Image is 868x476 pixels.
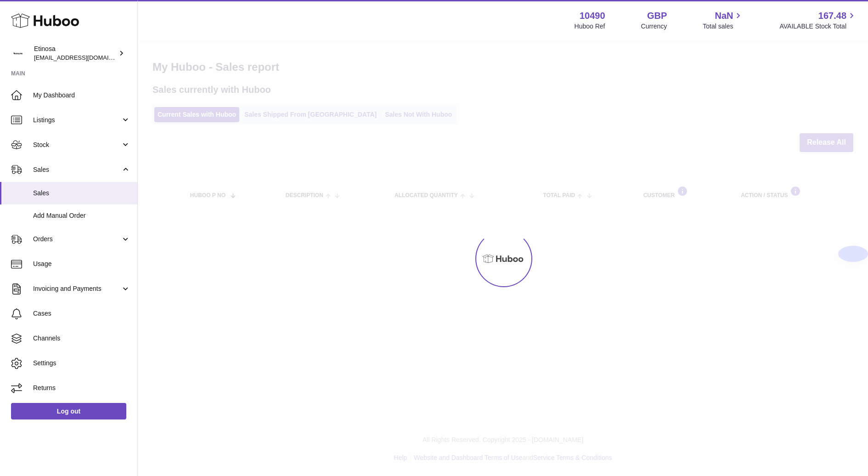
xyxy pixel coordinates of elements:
span: Usage [33,260,130,268]
a: Log out [11,403,126,419]
span: Sales [33,189,130,198]
strong: 10490 [580,10,605,22]
span: [EMAIL_ADDRESS][DOMAIN_NAME] [34,54,135,61]
span: Settings [33,359,130,368]
a: 167.48 AVAILABLE Stock Total [779,10,857,31]
span: Stock [33,141,121,149]
span: Add Manual Order [33,211,130,220]
span: Invoicing and Payments [33,284,121,293]
span: Cases [33,309,130,318]
span: Orders [33,235,121,244]
span: Sales [33,165,121,174]
div: Currency [641,22,667,31]
span: Total sales [703,22,744,31]
span: Returns [33,384,130,392]
a: NaN Total sales [703,10,744,31]
span: Channels [33,334,130,343]
span: My Dashboard [33,91,130,100]
span: Listings [33,116,121,125]
span: NaN [715,10,733,22]
img: Wolphuk@gmail.com [11,46,25,60]
span: AVAILABLE Stock Total [779,22,857,31]
strong: GBP [647,10,667,22]
span: 167.48 [818,10,846,22]
div: Etinosa [34,45,117,62]
div: Huboo Ref [575,22,605,31]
